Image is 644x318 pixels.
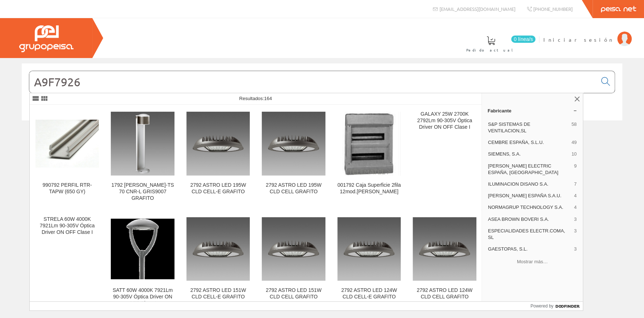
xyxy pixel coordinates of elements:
[574,216,577,223] span: 3
[337,182,401,195] div: 001792 Caja Superficie 2fila 12mod.[PERSON_NAME]
[262,182,325,195] div: 2792 ASTRO LED 195W CLD CELL GRAFITO
[30,210,105,315] a: STRELA 60W 4000K 7921Lm 90-305V Óptica Driver ON OFF Clase I
[332,105,407,210] a: 001792 Caja Superficie 2fila 12mod.legrand 001792 Caja Superficie 2fila 12mod.[PERSON_NAME]
[413,217,476,281] img: 2792 ASTRO LED 124W CLD CELL GRAFITO
[337,287,401,300] div: 2792 ASTRO LED 124W CLD CELL-E GRAFITO
[332,210,407,315] a: 2792 ASTRO LED 124W CLD CELL-E GRAFITO 2792 ASTRO LED 124W CLD CELL-E GRAFITO
[488,163,571,176] span: [PERSON_NAME] ELECTRIC ESPAÑA, [GEOGRAPHIC_DATA]
[407,210,482,315] a: 2792 ASTRO LED 124W CLD CELL GRAFITO 2792 ASTRO LED 124W CLD CELL GRAFITO
[574,246,577,252] span: 3
[574,163,577,176] span: 9
[30,105,105,210] a: 990792 PERFIL RTR-TAPW (650 GY) 990792 PERFIL RTR-TAPW (650 GY)
[488,246,571,252] span: GAESTOPAS, S.L.
[511,36,535,43] span: 0 línea/s
[533,6,573,12] span: [PHONE_NUMBER]
[407,105,482,210] a: GALAXY 25W 2700K 2792Lm 90-305V Óptica Driver ON OFF Clase I
[186,182,250,195] div: 2792 ASTRO LED 195W CLD CELL-E GRAFITO
[19,25,73,52] img: Grupo Peisa
[574,181,577,187] span: 7
[186,112,250,175] img: 2792 ASTRO LED 195W CLD CELL-E GRAFITO
[256,105,331,210] a: 2792 ASTRO LED 195W CLD CELL GRAFITO 2792 ASTRO LED 195W CLD CELL GRAFITO
[574,204,577,211] span: 4
[239,96,272,101] span: Resultados:
[571,139,576,146] span: 49
[488,204,571,211] span: NORMAGRUP TECHNOLOGY S.A.
[488,228,571,241] span: ESPECIALIDADES ELECTR.COMA, SL
[256,210,331,315] a: 2792 ASTRO LED 151W CLD CELL GRAFITO 2792 ASTRO LED 151W CLD CELL GRAFITO
[543,36,614,43] span: Iniciar sesión
[530,302,583,310] a: Powered by
[413,287,476,300] div: 2792 ASTRO LED 124W CLD CELL GRAFITO
[105,105,180,210] a: 1792 MUSA JM-TS 70 CNR-L GRIS9007 GRAFITO 1792 [PERSON_NAME]-TS 70 CNR-L GRIS9007 GRAFITO
[264,96,272,101] span: 164
[488,216,571,223] span: ASEA BROWN BOVERI S.A.
[571,121,576,134] span: 58
[35,216,99,236] div: STRELA 60W 4000K 7921Lm 90-305V Óptica Driver ON OFF Clase I
[413,111,476,131] div: GALAXY 25W 2700K 2792Lm 90-305V Óptica Driver ON OFF Clase I
[262,287,325,300] div: 2792 ASTRO LED 151W CLD CELL GRAFITO
[574,193,577,199] span: 4
[181,210,256,315] a: 2792 ASTRO LED 151W CLD CELL-E GRAFITO 2792 ASTRO LED 151W CLD CELL-E GRAFITO
[22,129,622,136] div: © Grupo Peisa
[488,181,571,187] span: ILUMINACION DISANO S.A.
[488,139,569,146] span: CEMBRE ESPAÑA, S.L.U.
[111,219,174,279] img: SATT 60W 4000K 7921Lm 90-305V Óptica Driver ON OFF Clase I
[337,217,401,281] img: 2792 ASTRO LED 124W CLD CELL-E GRAFITO
[543,30,632,37] a: Iniciar sesión
[530,303,553,309] span: Powered by
[111,182,174,202] div: 1792 [PERSON_NAME]-TS 70 CNR-L GRIS9007 GRAFITO
[35,182,99,195] div: 990792 PERFIL RTR-TAPW (650 GY)
[105,210,180,315] a: SATT 60W 4000K 7921Lm 90-305V Óptica Driver ON OFF Clase I SATT 60W 4000K 7921Lm 90-305V Óptica D...
[262,112,325,175] img: 2792 ASTRO LED 195W CLD CELL GRAFITO
[181,105,256,210] a: 2792 ASTRO LED 195W CLD CELL-E GRAFITO 2792 ASTRO LED 195W CLD CELL-E GRAFITO
[488,121,569,134] span: S&P SISTEMAS DE VENTILACION,SL
[29,71,597,93] input: Buscar...
[466,46,515,54] span: Pedido actual
[186,217,250,281] img: 2792 ASTRO LED 151W CLD CELL-E GRAFITO
[482,105,583,116] a: Fabricante
[488,151,569,157] span: SIEMENS, S.A.
[488,193,571,199] span: [PERSON_NAME] ESPAÑA S.A.U.
[439,6,515,12] span: [EMAIL_ADDRESS][DOMAIN_NAME]
[571,151,576,157] span: 10
[337,112,401,175] img: 001792 Caja Superficie 2fila 12mod.legrand
[574,228,577,241] span: 3
[262,217,325,281] img: 2792 ASTRO LED 151W CLD CELL GRAFITO
[111,287,174,307] div: SATT 60W 4000K 7921Lm 90-305V Óptica Driver ON OFF Clase I
[485,256,580,268] button: Mostrar más…
[35,120,99,168] img: 990792 PERFIL RTR-TAPW (650 GY)
[186,287,250,300] div: 2792 ASTRO LED 151W CLD CELL-E GRAFITO
[111,112,174,175] img: 1792 MUSA JM-TS 70 CNR-L GRIS9007 GRAFITO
